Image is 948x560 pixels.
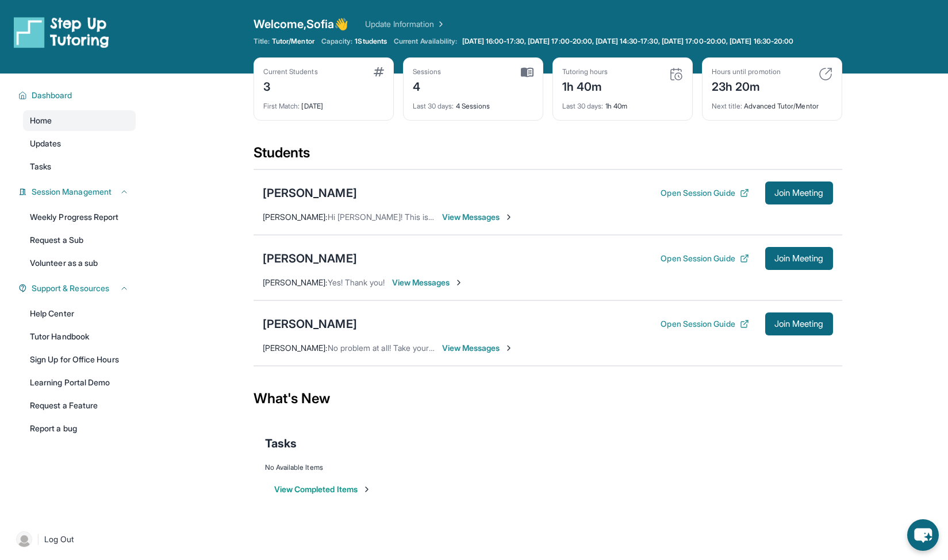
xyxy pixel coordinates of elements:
[321,37,353,46] span: Capacity:
[562,76,608,95] div: 1h 40m
[765,312,833,335] button: Join Meeting
[774,190,824,196] span: Join Meeting
[413,95,534,111] div: 4 Sessions
[562,67,608,76] div: Tutoring hours
[272,37,314,46] span: Tutor/Mentor
[23,349,136,370] a: Sign Up for Office Hours
[265,463,831,472] div: No Available Items
[30,115,52,126] span: Home
[907,519,939,551] button: chat-button
[254,373,842,424] div: What's New
[460,37,796,46] a: [DATE] 16:00-17:30, [DATE] 17:00-20:00, [DATE] 14:30-17:30, [DATE] 17:00-20:00, [DATE] 16:30-20:00
[712,67,781,76] div: Hours until promotion
[504,343,513,353] img: Chevron-Right
[254,37,270,46] span: Title:
[23,303,136,324] a: Help Center
[30,138,62,149] span: Updates
[27,90,129,101] button: Dashboard
[669,67,683,81] img: card
[765,181,833,204] button: Join Meeting
[712,95,832,111] div: Advanced Tutor/Mentor
[712,102,743,110] span: Next title :
[14,16,109,48] img: logo
[254,144,842,169] div: Students
[263,67,318,76] div: Current Students
[434,18,446,30] img: Chevron Right
[32,90,72,101] span: Dashboard
[442,342,514,354] span: View Messages
[23,230,136,250] a: Request a Sub
[32,186,112,198] span: Session Management
[23,133,136,154] a: Updates
[23,418,136,439] a: Report a bug
[263,102,300,110] span: First Match :
[16,531,32,547] img: user-img
[562,102,604,110] span: Last 30 days :
[774,320,824,327] span: Join Meeting
[23,326,136,347] a: Tutor Handbook
[263,250,357,267] div: [PERSON_NAME]
[23,156,136,177] a: Tasks
[462,37,794,46] span: [DATE] 16:00-17:30, [DATE] 17:00-20:00, [DATE] 14:30-17:30, [DATE] 17:00-20:00, [DATE] 16:30-20:00
[254,16,349,32] span: Welcome, Sofia 👋
[365,18,446,30] a: Update Information
[819,67,832,81] img: card
[413,76,442,95] div: 4
[263,277,328,287] span: [PERSON_NAME] :
[442,211,514,223] span: View Messages
[413,67,442,76] div: Sessions
[454,278,463,287] img: Chevron-Right
[521,67,534,78] img: card
[23,395,136,416] a: Request a Feature
[413,102,454,110] span: Last 30 days :
[328,277,385,287] span: Yes! Thank you!
[765,247,833,270] button: Join Meeting
[661,253,749,264] button: Open Session Guide
[11,527,136,552] a: |Log Out
[562,95,683,111] div: 1h 40m
[374,67,384,76] img: card
[32,283,109,294] span: Support & Resources
[23,253,136,273] a: Volunteer as a sub
[504,213,513,222] img: Chevron-Right
[274,484,371,495] button: View Completed Items
[44,534,74,545] span: Log Out
[263,76,318,95] div: 3
[23,207,136,227] a: Weekly Progress Report
[661,318,749,330] button: Open Session Guide
[392,277,464,288] span: View Messages
[661,187,749,199] button: Open Session Guide
[37,532,40,546] span: |
[265,435,297,451] span: Tasks
[263,212,328,222] span: [PERSON_NAME] :
[23,372,136,393] a: Learning Portal Demo
[23,110,136,131] a: Home
[27,283,129,294] button: Support & Resources
[263,95,384,111] div: [DATE]
[263,343,328,353] span: [PERSON_NAME] :
[712,76,781,95] div: 23h 20m
[27,186,129,198] button: Session Management
[30,161,51,172] span: Tasks
[394,37,457,46] span: Current Availability:
[355,37,387,46] span: 1 Students
[263,185,357,201] div: [PERSON_NAME]
[263,316,357,332] div: [PERSON_NAME]
[774,255,824,262] span: Join Meeting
